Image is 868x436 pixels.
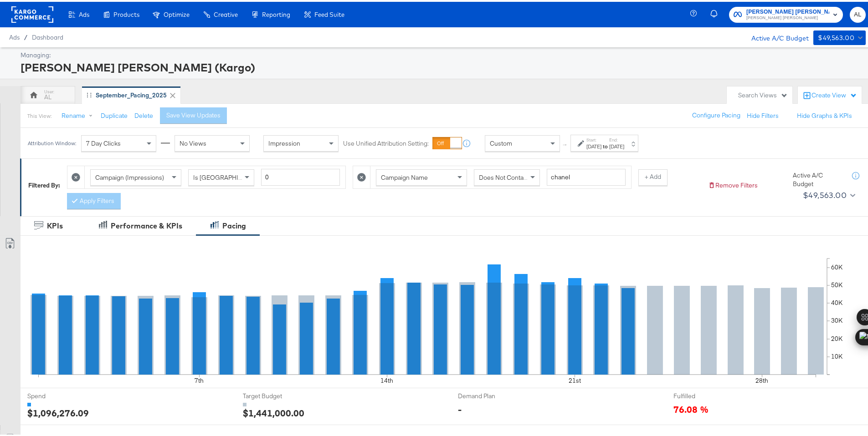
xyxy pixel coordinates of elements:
[818,30,854,42] div: $49,563.00
[164,9,190,16] span: Optimize
[755,375,768,383] text: 28th
[87,91,92,96] div: Drag to reorder tab
[850,5,866,21] button: AL
[586,141,601,148] div: [DATE]
[268,137,300,146] span: Impression
[261,167,340,184] input: Enter a number
[243,390,311,399] span: Target Budget
[314,9,344,16] span: Feed Suite
[343,137,429,146] label: Use Unified Attribution Setting:
[738,89,788,98] div: Search Views
[742,29,809,42] div: Active A/C Budget
[812,89,857,98] div: Create View
[601,141,609,148] strong: to
[831,333,843,341] text: 20K
[21,58,863,73] div: [PERSON_NAME] [PERSON_NAME] (Kargo)
[380,375,393,383] text: 14th
[673,390,742,399] span: Fulfilled
[609,141,624,148] div: [DATE]
[747,110,779,118] button: Hide Filters
[729,5,843,21] button: [PERSON_NAME] [PERSON_NAME] (Kargo)[PERSON_NAME] [PERSON_NAME]
[47,219,63,229] div: KPIs
[381,172,428,180] span: Campaign Name
[831,314,843,323] text: 30K
[79,9,89,16] span: Ads
[799,186,857,201] button: $49,563.00
[32,32,63,39] a: Dashboard
[113,9,139,16] span: Products
[193,172,263,180] span: Is [GEOGRAPHIC_DATA]
[27,390,96,399] span: Spend
[44,91,51,100] div: AL
[746,13,829,20] span: [PERSON_NAME] [PERSON_NAME]
[27,405,89,418] div: $1,096,276.09
[686,106,747,122] button: Configure Pacing
[609,135,624,141] label: End:
[813,29,866,43] button: $49,563.00
[96,89,167,98] div: September_Pacing_2025
[853,8,862,18] span: AL
[831,279,843,287] text: 50K
[479,172,529,180] span: Does Not Contain
[746,5,829,15] span: [PERSON_NAME] [PERSON_NAME] (Kargo)
[222,219,246,229] div: Pacing
[803,187,847,200] div: $49,563.00
[586,135,601,141] label: Start:
[793,169,843,186] div: Active A/C Budget
[27,138,77,145] div: Attribution Window:
[195,375,204,383] text: 7th
[458,401,462,414] div: -
[490,137,512,146] span: Custom
[831,261,843,269] text: 60K
[831,297,843,305] text: 40K
[28,179,60,188] div: Filtered By:
[831,350,843,359] text: 10K
[673,401,709,413] span: 76.08 %
[458,390,526,399] span: Demand Plan
[243,405,304,418] div: $1,441,000.00
[134,110,153,118] button: Delete
[95,172,164,180] span: Campaign (Impressions)
[561,142,570,145] span: ↑
[214,9,238,16] span: Creative
[569,375,581,383] text: 21st
[9,32,20,39] span: Ads
[101,110,128,118] button: Duplicate
[27,111,51,118] div: This View:
[180,137,206,146] span: No Views
[638,167,668,184] button: + Add
[20,32,32,39] span: /
[262,9,290,16] span: Reporting
[797,110,852,118] button: Hide Graphs & KPIs
[708,179,758,188] button: Remove Filters
[547,167,626,184] input: Enter a search term
[86,137,121,146] span: 7 Day Clicks
[21,49,863,58] div: Managing:
[111,219,182,229] div: Performance & KPIs
[55,106,103,122] button: Rename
